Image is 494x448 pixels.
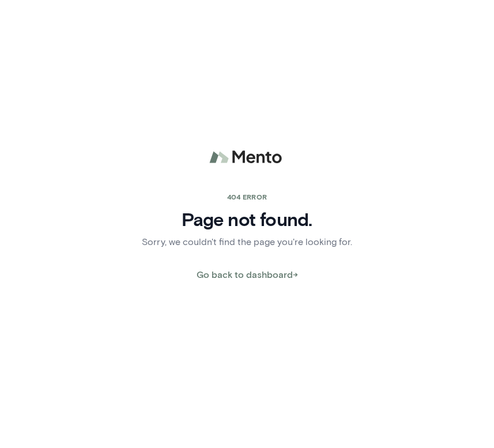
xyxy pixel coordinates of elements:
[195,144,299,171] img: logo
[227,193,267,201] span: 404 error
[190,263,304,286] button: Go back to dashboard
[293,268,298,281] span: →
[142,235,352,249] p: Sorry, we couldn't find the page you're looking for.
[142,208,352,230] h4: Page not found.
